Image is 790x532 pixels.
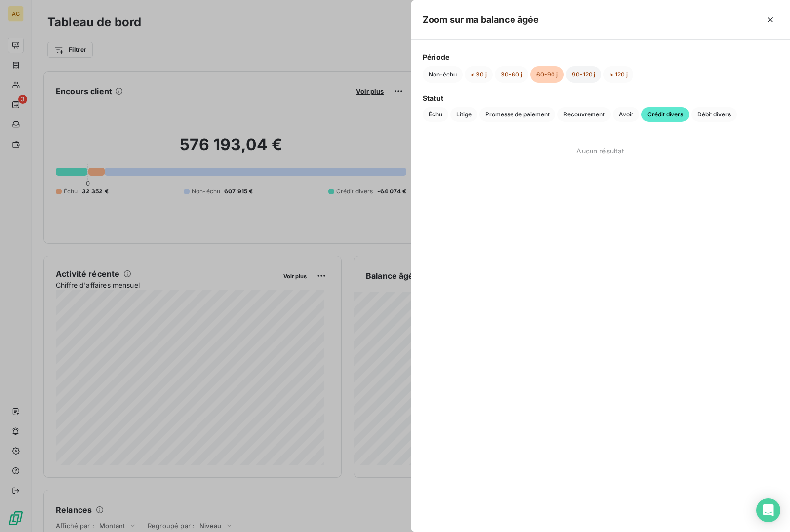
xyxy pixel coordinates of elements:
[495,66,528,83] button: 30-60 j
[423,66,463,83] button: Non-échu
[479,107,555,122] button: Promesse de paiement
[423,107,448,122] button: Échu
[423,93,778,103] span: Statut
[530,66,564,83] button: 60-90 j
[756,498,780,522] div: Open Intercom Messenger
[691,107,737,122] button: Débit divers
[576,146,624,156] span: Aucun résultat
[423,52,778,62] span: Période
[450,107,477,122] button: Litige
[465,66,493,83] button: < 30 j
[641,107,689,122] button: Crédit divers
[557,107,611,122] button: Recouvrement
[423,13,539,27] h5: Zoom sur ma balance âgée
[613,107,639,122] button: Avoir
[603,66,633,83] button: > 120 j
[566,66,601,83] button: 90-120 j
